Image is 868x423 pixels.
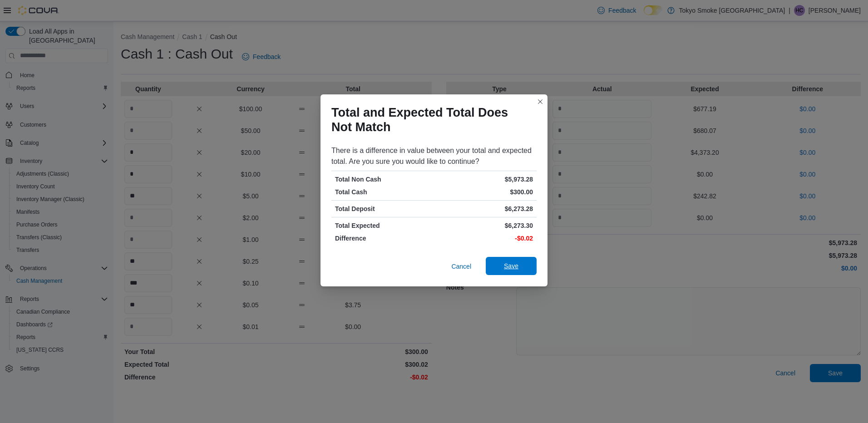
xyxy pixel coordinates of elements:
[436,175,533,184] p: $5,973.28
[331,105,529,134] h1: Total and Expected Total Does Not Match
[335,204,432,213] p: Total Deposit
[436,204,533,213] p: $6,273.28
[436,234,533,243] p: -$0.02
[335,187,432,197] p: Total Cash
[448,257,475,275] button: Cancel
[486,257,537,275] button: Save
[335,221,432,230] p: Total Expected
[504,261,518,271] span: Save
[331,145,537,167] div: There is a difference in value between your total and expected total. Are you sure you would like...
[535,96,546,107] button: Closes this modal window
[335,175,432,184] p: Total Non Cash
[436,187,533,197] p: $300.00
[436,221,533,230] p: $6,273.30
[335,234,432,243] p: Difference
[451,262,471,271] span: Cancel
